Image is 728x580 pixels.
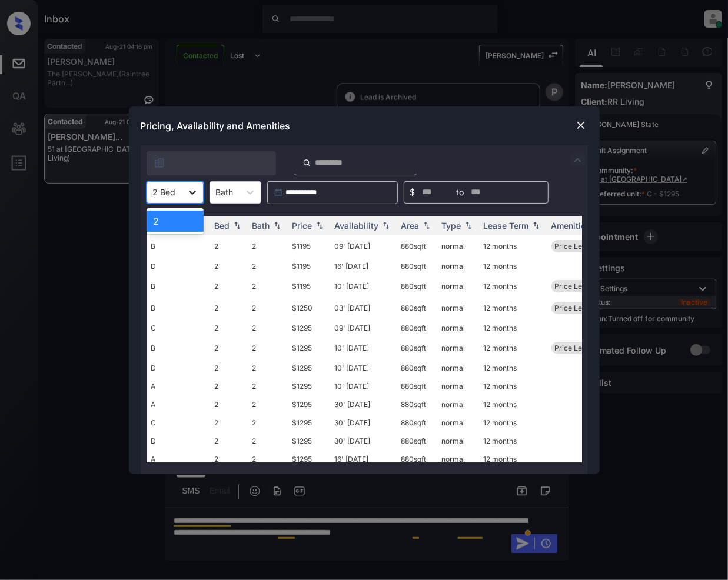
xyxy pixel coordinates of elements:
td: normal [437,257,479,275]
div: Bath [252,221,270,231]
td: $1295 [288,414,330,432]
td: 10' [DATE] [330,337,397,359]
td: 30' [DATE] [330,414,397,432]
td: normal [437,450,479,468]
td: D [147,257,210,275]
img: icon-zuma [302,158,311,168]
td: 880 sqft [397,319,437,337]
td: B [147,235,210,257]
td: 2 [248,359,288,377]
td: 09' [DATE] [330,319,397,337]
td: 2 [210,235,248,257]
td: 2 [248,337,288,359]
td: normal [437,432,479,450]
td: 09' [DATE] [330,235,397,257]
td: 880 sqft [397,450,437,468]
td: $1295 [288,359,330,377]
td: $1295 [288,377,330,395]
img: sorting [380,221,392,229]
td: A [147,450,210,468]
td: D [147,359,210,377]
td: 2 [248,319,288,337]
td: normal [437,297,479,319]
td: 2 [210,257,248,275]
td: 2 [210,377,248,395]
img: icon-zuma [154,157,165,169]
td: 12 months [479,414,547,432]
td: normal [437,275,479,297]
td: B [147,275,210,297]
td: 12 months [479,235,547,257]
td: 12 months [479,395,547,414]
td: 10' [DATE] [330,275,397,297]
td: 880 sqft [397,235,437,257]
td: 2 [248,235,288,257]
td: A [147,395,210,414]
div: Bed [215,221,230,231]
span: to [457,186,464,199]
img: sorting [421,221,433,229]
td: 880 sqft [397,297,437,319]
td: $1295 [288,319,330,337]
img: sorting [231,221,243,229]
td: B [147,337,210,359]
td: $1295 [288,395,330,414]
td: $1195 [288,275,330,297]
div: Amenities [551,221,591,231]
td: C [147,319,210,337]
td: 2 [248,395,288,414]
img: sorting [271,221,283,229]
td: B [147,297,210,319]
td: normal [437,395,479,414]
td: 2 [210,395,248,414]
td: normal [437,319,479,337]
td: 880 sqft [397,257,437,275]
td: $1250 [288,297,330,319]
td: normal [437,235,479,257]
td: 880 sqft [397,432,437,450]
img: sorting [463,221,474,229]
td: 2 [248,297,288,319]
td: 2 [210,297,248,319]
img: close [575,119,587,131]
td: 2 [248,414,288,432]
td: 12 months [479,275,547,297]
td: D [147,432,210,450]
td: 880 sqft [397,377,437,395]
td: 2 [210,432,248,450]
td: 2 [210,275,248,297]
td: 2 [248,275,288,297]
td: 12 months [479,377,547,395]
td: 12 months [479,359,547,377]
td: 2 [248,377,288,395]
td: $1195 [288,257,330,275]
td: 30' [DATE] [330,395,397,414]
td: $1295 [288,432,330,450]
span: Price Leader [555,282,598,291]
td: 12 months [479,257,547,275]
td: 12 months [479,432,547,450]
td: 12 months [479,297,547,319]
span: $ [410,186,415,199]
img: icon-zuma [571,153,585,167]
td: 2 [248,257,288,275]
td: 10' [DATE] [330,377,397,395]
span: Price Leader [555,344,598,352]
td: $1295 [288,337,330,359]
td: 880 sqft [397,275,437,297]
td: 10' [DATE] [330,359,397,377]
td: $1195 [288,235,330,257]
td: 880 sqft [397,359,437,377]
td: 2 [210,359,248,377]
td: A [147,377,210,395]
span: Price Leader [555,242,598,251]
img: sorting [314,221,325,229]
td: 2 [210,414,248,432]
td: 2 [210,337,248,359]
td: 880 sqft [397,337,437,359]
td: 880 sqft [397,414,437,432]
div: Pricing, Availability and Amenities [129,106,600,145]
td: C [147,414,210,432]
td: $1295 [288,450,330,468]
td: 12 months [479,319,547,337]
